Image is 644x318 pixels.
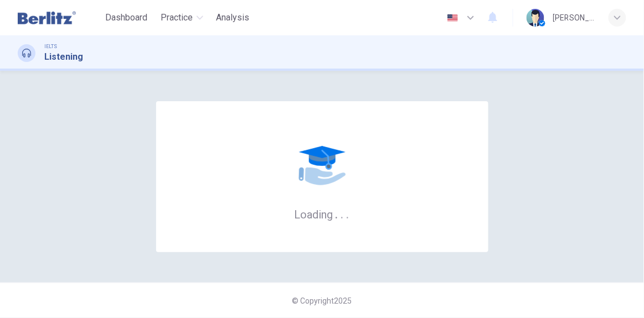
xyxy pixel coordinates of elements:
h6: Loading [295,207,350,221]
h1: Listening [44,50,83,64]
span: Practice [161,11,193,24]
img: en [446,14,460,22]
div: [PERSON_NAME] [553,11,595,24]
span: Dashboard [106,11,148,24]
span: IELTS [44,43,57,50]
h6: . [341,204,344,222]
button: Practice [157,8,208,28]
h6: . [335,204,339,222]
button: Analysis [212,8,254,28]
a: Berlitz Latam logo [18,7,101,29]
h6: . [346,204,350,222]
button: Dashboard [101,8,152,28]
img: Berlitz Latam logo [18,7,76,29]
span: Analysis [217,11,250,24]
span: © Copyright 2025 [292,296,352,305]
img: Profile picture [527,9,544,27]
